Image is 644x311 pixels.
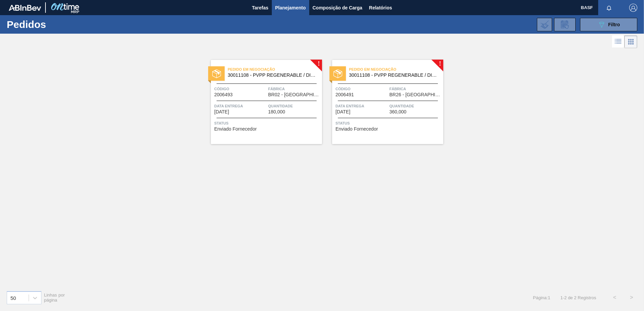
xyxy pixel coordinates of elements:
span: Enviado Fornecedor [335,127,378,132]
img: status [333,69,342,78]
span: BR02 - Sergipe [268,92,320,97]
span: Quantidade [268,103,320,109]
span: BR26 - Uberlândia [389,92,442,97]
span: 360,000 [389,109,407,114]
span: Tarefas [252,4,268,12]
span: Filtro [608,22,620,27]
img: status [212,69,221,78]
div: Visão em Lista [612,35,624,48]
span: Pedido em Negociação [349,66,443,73]
a: !statusPedido em Negociação30011108 - PVPP REGENERABLE / DIVERGAN RSCódigo2006491FábricaBR26 - [G... [322,60,443,144]
span: Quantidade [389,103,442,109]
div: Importar Negociações dos Pedidos [537,18,552,31]
span: 24/08/2025 [214,109,229,114]
div: Visão em Cards [624,35,637,48]
span: Status [335,120,442,127]
span: Data entrega [335,103,388,109]
span: Página : 1 [533,295,550,300]
span: 1 - 2 de 2 Registros [560,295,596,300]
span: Planejamento [275,4,306,12]
a: !statusPedido em Negociação30011108 - PVPP REGENERABLE / DIVERGAN RSCódigo2006493FábricaBR02 - [G... [201,60,322,144]
span: Enviado Fornecedor [214,127,257,132]
button: Notificações [598,3,620,12]
span: 30011108 - PVPP REGENERABLE / DIVERGAN RS [228,73,317,78]
span: Composição de Carga [313,4,362,12]
h1: Pedidos [7,21,107,28]
span: 2006491 [335,92,354,97]
span: 30011108 - PVPP REGENERABLE / DIVERGAN RS [349,73,438,78]
span: Código [335,85,388,92]
span: Código [214,85,266,92]
button: > [623,289,640,306]
span: Status [214,120,320,127]
span: Relatórios [369,4,392,12]
span: Pedido em Negociação [228,66,322,73]
button: Filtro [580,18,637,31]
span: Data entrega [214,103,266,109]
span: 24/08/2025 [335,109,350,114]
span: Fábrica [389,85,442,92]
img: TNhmsLtSVTkK8tSr43FrP2fwEKptu5GPRR3wAAAABJRU5ErkJggg== [9,5,41,11]
span: Linhas por página [44,292,65,303]
div: 50 [10,295,16,301]
img: Logout [629,4,637,12]
button: < [606,289,623,306]
span: Fábrica [268,85,320,92]
span: 180,000 [268,109,285,114]
div: Solicitação de Revisão de Pedidos [554,18,576,31]
span: 2006493 [214,92,233,97]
